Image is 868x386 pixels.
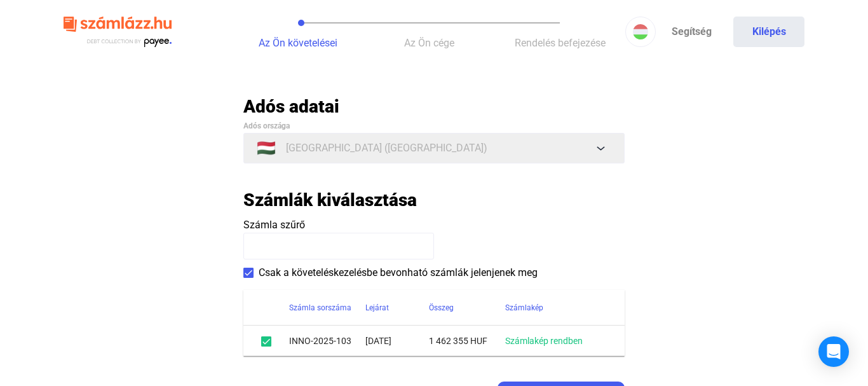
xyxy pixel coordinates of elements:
a: Számlakép rendben [505,336,583,346]
div: Számlakép [505,300,543,315]
div: Számla sorszáma [289,300,351,315]
div: Lejárat [365,300,429,315]
span: Rendelés befejezése [515,37,606,49]
span: [GEOGRAPHIC_DATA] ([GEOGRAPHIC_DATA]) [286,141,487,156]
img: szamlazzhu-logo [64,11,172,53]
h2: Adós adatai [243,95,625,118]
button: HU [625,17,656,47]
div: Számla sorszáma [289,300,365,315]
span: Csak a követeléskezelésbe bevonható számlák jelenjenek meg [259,265,538,280]
button: 🇭🇺[GEOGRAPHIC_DATA] ([GEOGRAPHIC_DATA]) [243,133,625,163]
div: Open Intercom Messenger [818,336,849,367]
div: Összeg [429,300,454,315]
span: Számla szűrő [243,219,305,231]
div: Számlakép [505,300,609,315]
span: Adós országa [243,121,290,130]
td: INNO-2025-103 [289,326,365,356]
a: Segítség [656,17,727,47]
button: Kilépés [733,17,804,47]
td: 1 462 355 HUF [429,326,505,356]
td: [DATE] [365,326,429,356]
h2: Számlák kiválasztása [243,189,417,211]
span: Az Ön cége [404,37,454,49]
div: Összeg [429,300,505,315]
span: Az Ön követelései [259,37,337,49]
div: Lejárat [365,300,389,315]
span: 🇭🇺 [257,141,276,156]
img: HU [633,24,648,39]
